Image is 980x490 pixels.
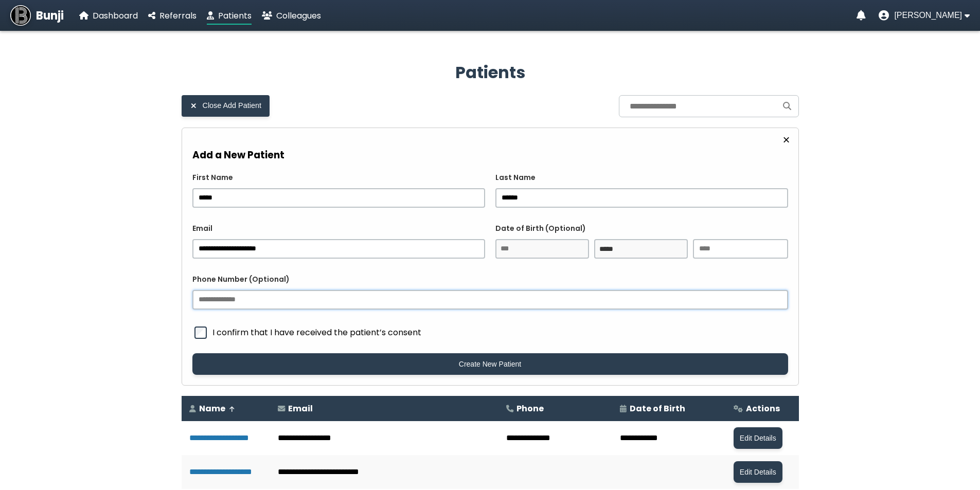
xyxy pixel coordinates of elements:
[207,9,252,22] a: Patients
[262,9,321,22] a: Colleagues
[93,10,138,22] span: Dashboard
[857,10,866,21] a: Notifications
[192,223,485,234] label: Email
[734,461,782,483] button: Edit
[10,5,31,26] img: Bunji Dental Referral Management
[276,10,321,22] span: Colleagues
[495,172,788,183] label: Last Name
[182,60,799,85] h2: Patients
[182,95,270,117] button: Close Add Patient
[879,10,970,21] button: User menu
[612,396,726,421] th: Date of Birth
[779,133,793,147] button: Close
[726,396,799,421] th: Actions
[192,172,485,183] label: First Name
[498,396,612,421] th: Phone
[894,11,962,20] span: [PERSON_NAME]
[270,396,498,421] th: Email
[212,326,788,339] span: I confirm that I have received the patient’s consent
[192,353,788,375] button: Create New Patient
[495,223,788,234] label: Date of Birth (Optional)
[148,9,197,22] a: Referrals
[203,101,261,110] span: Close Add Patient
[734,427,782,449] button: Edit
[192,274,788,285] label: Phone Number (Optional)
[79,9,138,22] a: Dashboard
[159,10,197,22] span: Referrals
[218,10,252,22] span: Patients
[10,5,64,26] a: Bunji
[192,148,788,162] h3: Add a New Patient
[36,7,64,24] span: Bunji
[182,396,270,421] th: Name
